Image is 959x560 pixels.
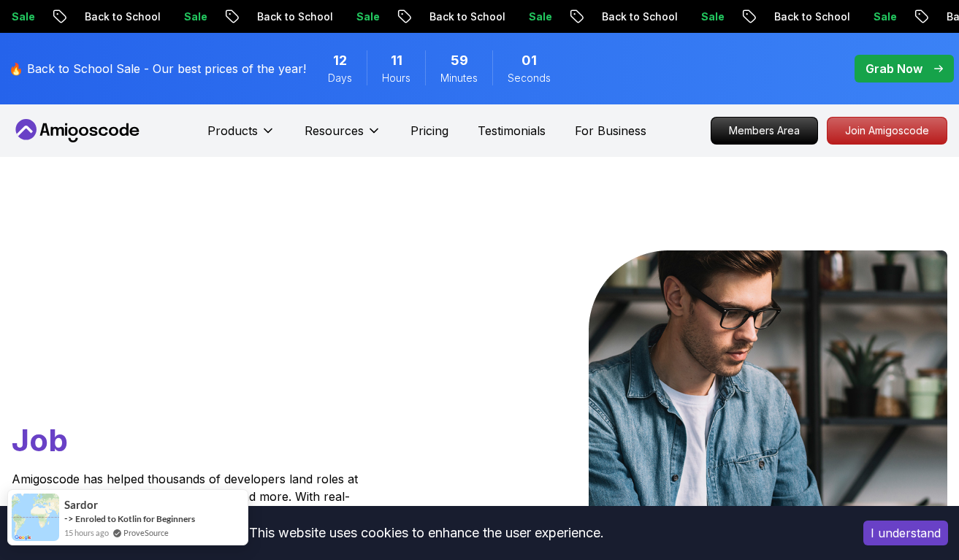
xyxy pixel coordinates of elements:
[305,122,364,139] p: Resources
[442,9,489,24] p: Sale
[9,60,306,77] p: 🔥 Back to School Sale - Our best prices of the year!
[97,9,144,24] p: Sale
[207,122,258,139] p: Products
[827,117,947,145] a: Join Amigoscode
[575,122,646,139] a: For Business
[614,9,661,24] p: Sale
[64,513,74,524] span: ->
[515,9,614,24] p: Back to School
[343,9,442,24] p: Back to School
[828,118,947,144] p: Join Amigoscode
[440,71,478,85] span: Minutes
[12,421,68,459] span: Job
[64,499,98,511] span: Sardor
[328,71,352,85] span: Days
[11,517,841,549] div: This website uses cookies to enhance the user experience.
[711,117,818,145] a: Members Area
[687,9,787,24] p: Back to School
[860,9,959,24] p: Back to School
[12,250,388,461] h1: Go From Learning to Hired: Master Java, Spring Boot & Cloud Skills That Get You the
[391,50,402,71] span: 11 Hours
[382,71,410,85] span: Hours
[333,50,347,71] span: 12 Days
[451,50,468,71] span: 59 Minutes
[207,122,275,151] button: Products
[12,470,362,540] p: Amigoscode has helped thousands of developers land roles at Amazon, Starling Bank, Mercado Livre,...
[866,60,922,77] p: Grab Now
[12,494,59,541] img: provesource social proof notification image
[787,9,833,24] p: Sale
[75,513,195,524] a: Enroled to Kotlin for Beginners
[123,526,169,539] a: ProveSource
[410,122,448,139] a: Pricing
[64,526,109,539] span: 15 hours ago
[170,9,270,24] p: Back to School
[863,521,948,545] button: Accept cookies
[521,50,537,71] span: 1 Seconds
[711,118,817,144] p: Members Area
[270,9,316,24] p: Sale
[508,71,551,85] span: Seconds
[478,122,546,139] a: Testimonials
[305,122,381,151] button: Resources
